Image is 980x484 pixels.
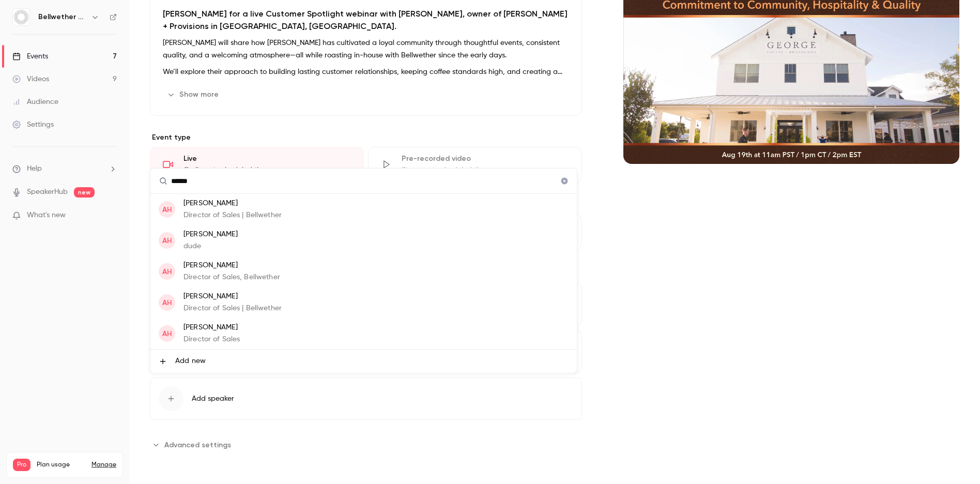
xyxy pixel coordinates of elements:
button: Clear [556,173,573,189]
p: [PERSON_NAME] [183,260,280,271]
p: [PERSON_NAME] [183,291,282,302]
p: Director of Sales | Bellwether [183,303,282,314]
p: dude [183,241,238,252]
span: AH [162,297,172,308]
p: Director of Sales [183,334,240,345]
p: Director of Sales, Bellwether [183,272,280,283]
p: Director of Sales | Bellwether [183,210,282,221]
span: AH [162,204,172,215]
span: Add new [175,356,206,367]
span: AH [162,266,172,277]
span: AH [162,235,172,246]
span: AH [162,328,172,339]
p: [PERSON_NAME] [183,229,238,240]
p: [PERSON_NAME] [183,322,240,333]
p: [PERSON_NAME] [183,198,282,209]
